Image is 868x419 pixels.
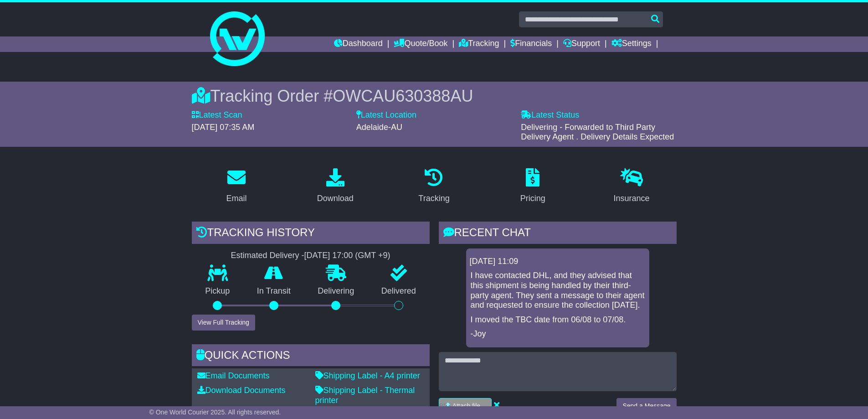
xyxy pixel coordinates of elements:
[614,192,650,205] div: Insurance
[315,371,420,380] a: Shipping Label - A4 printer
[192,315,255,331] button: View Full Tracking
[521,110,579,120] label: Latest Status
[356,110,416,120] label: Latest Location
[471,315,645,325] p: I moved the TBC date from 06/08 to 07/08.
[197,371,270,380] a: Email Documents
[304,251,390,261] div: [DATE] 17:00 (GMT +9)
[197,386,286,395] a: Download Documents
[521,123,674,142] span: Delivering - Forwarded to Third Party Delivery Agent . Delivery Details Expected
[192,222,430,246] div: Tracking history
[459,36,499,52] a: Tracking
[304,286,368,296] p: Delivering
[192,286,244,296] p: Pickup
[608,165,656,208] a: Insurance
[514,165,551,208] a: Pricing
[439,222,677,246] div: RECENT CHAT
[311,165,360,208] a: Download
[611,36,652,52] a: Settings
[616,398,676,414] button: Send a Message
[563,36,600,52] a: Support
[412,165,455,208] a: Tracking
[192,110,242,120] label: Latest Scan
[334,36,383,52] a: Dashboard
[333,87,473,105] span: OWCAU630388AU
[394,36,447,52] a: Quote/Book
[368,286,430,296] p: Delivered
[149,409,281,416] span: © One World Courier 2025. All rights reserved.
[192,344,430,369] div: Quick Actions
[510,36,552,52] a: Financials
[470,257,646,267] div: [DATE] 11:09
[520,192,545,205] div: Pricing
[192,251,430,261] div: Estimated Delivery -
[226,192,247,205] div: Email
[192,123,255,132] span: [DATE] 07:35 AM
[192,86,677,106] div: Tracking Order #
[356,123,402,132] span: Adelaide-AU
[418,192,449,205] div: Tracking
[243,286,304,296] p: In Transit
[471,329,645,339] p: -Joy
[317,192,354,205] div: Download
[315,386,415,405] a: Shipping Label - Thermal printer
[220,165,252,208] a: Email
[471,271,645,310] p: I have contacted DHL, and they advised that this shipment is being handled by their third-party a...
